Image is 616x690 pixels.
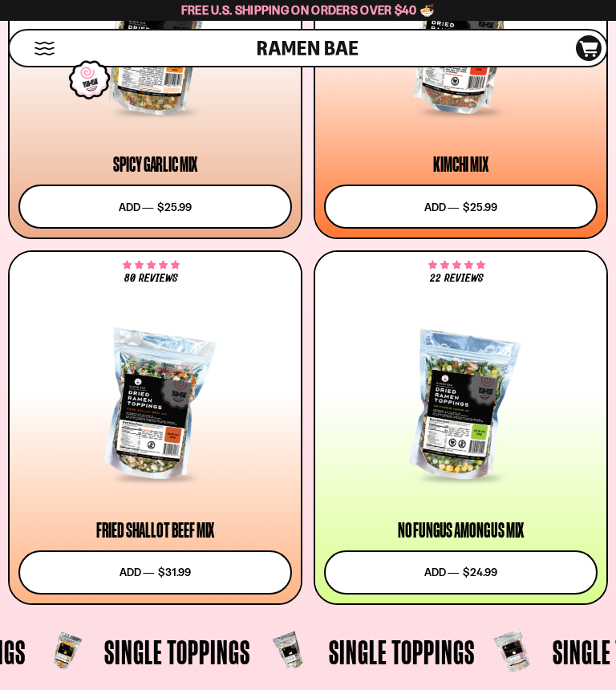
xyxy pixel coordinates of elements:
[433,155,488,174] div: Kimchi Mix
[324,185,598,229] button: Add ― $25.99
[314,250,608,605] a: 4.82 stars 22 reviews No Fungus Among Us Mix Add ― $24.99
[34,42,55,55] button: Mobile Menu Trigger
[18,550,292,595] button: Add ― $31.99
[113,155,197,174] div: Spicy Garlic Mix
[324,550,598,595] button: Add ― $24.99
[18,185,292,229] button: Add ― $25.99
[428,262,485,269] span: 4.82 stars
[104,635,250,668] span: Single Toppings
[8,250,302,605] a: 4.82 stars 80 reviews Fried Shallot Beef Mix Add ― $31.99
[123,262,180,269] span: 4.82 stars
[181,2,436,18] span: Free U.S. Shipping on Orders over $40 🍜
[398,521,524,540] div: No Fungus Among Us Mix
[430,273,484,284] span: 22 reviews
[124,273,178,284] span: 80 reviews
[329,635,475,668] span: Single Toppings
[96,521,214,540] div: Fried Shallot Beef Mix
